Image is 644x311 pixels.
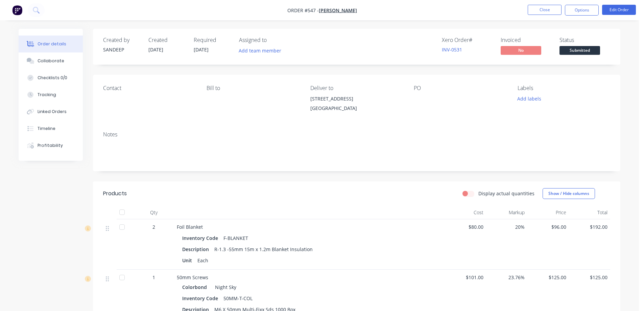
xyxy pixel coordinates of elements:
div: Timeline [38,126,55,132]
div: Total [569,206,611,219]
div: Xero Order # [442,37,493,43]
div: Inventory Code [182,293,221,303]
button: Add team member [235,46,285,55]
button: Options [565,5,599,16]
button: Tracking [19,86,83,103]
div: Price [527,206,569,219]
button: Profitability [19,137,83,154]
span: $125.00 [530,274,566,281]
div: Labels [518,85,610,91]
div: Linked Orders [38,109,67,115]
button: Collaborate [19,52,83,69]
div: F-BLANKET [221,233,251,243]
span: $125.00 [572,274,608,281]
span: No [501,46,541,54]
div: [STREET_ADDRESS][GEOGRAPHIC_DATA] [310,94,403,116]
span: $192.00 [572,223,608,230]
button: Order details [19,36,83,52]
div: [STREET_ADDRESS] [310,94,403,104]
div: Required [194,37,231,43]
button: Linked Orders [19,103,83,120]
div: Created [148,37,186,43]
div: Collaborate [38,58,64,64]
div: Assigned to [239,37,307,43]
div: Tracking [38,92,56,98]
span: Submitted [559,46,600,54]
div: Created by [103,37,140,43]
button: Edit Order [602,5,636,15]
span: Order #547 - [287,7,319,14]
img: Factory [12,5,22,15]
span: 2 [152,223,155,230]
div: Night Sky [212,282,236,292]
span: $101.00 [447,274,483,281]
span: 50mm Screws [177,274,208,281]
div: 50MM-T-COL [221,293,255,303]
div: Order details [38,41,66,47]
div: Invoiced [501,37,551,43]
div: Cost [445,206,486,219]
div: Status [559,37,610,43]
span: 23.76% [489,274,525,281]
span: 1 [152,274,155,281]
div: R-1.3 -55mm 15m x 1.2m Blanket Insulation [212,244,315,254]
span: [DATE] [148,46,163,53]
div: PO [414,85,506,91]
div: Notes [103,131,610,138]
button: Close [528,5,562,15]
div: Each [195,256,211,265]
span: Foil Blanket [177,224,203,230]
span: $80.00 [447,223,483,230]
span: $96.00 [530,223,566,230]
div: Profitability [38,142,63,149]
div: Bill to [207,85,299,91]
div: Contact [103,85,196,91]
button: Add team member [239,46,285,55]
div: Products [103,190,127,198]
div: Qty [134,206,174,219]
div: Deliver to [310,85,403,91]
div: Description [182,244,212,254]
div: Checklists 0/0 [38,75,67,81]
button: Show / Hide columns [543,188,595,199]
button: Add labels [514,94,545,103]
span: [DATE] [194,46,209,53]
span: 20% [489,223,525,230]
a: [PERSON_NAME] [319,7,357,14]
label: Display actual quantities [478,190,534,197]
div: Inventory Code [182,233,221,243]
button: Checklists 0/0 [19,69,83,86]
div: Unit [182,256,195,265]
a: INV-0531 [442,46,462,53]
div: Markup [486,206,528,219]
button: Timeline [19,120,83,137]
button: Submitted [559,46,600,56]
div: SANDEEP [103,46,140,53]
div: [GEOGRAPHIC_DATA] [310,104,403,113]
div: Colorbond [182,282,210,292]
